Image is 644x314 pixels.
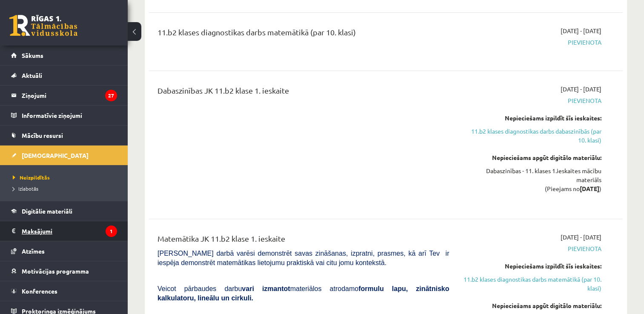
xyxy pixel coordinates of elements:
[462,38,601,47] span: Pievienota
[11,66,117,85] a: Aktuāli
[22,267,89,275] span: Motivācijas programma
[11,261,117,281] a: Motivācijas programma
[11,106,117,125] a: Informatīvie ziņojumi
[13,174,119,181] a: Neizpildītās
[11,146,117,165] a: [DEMOGRAPHIC_DATA]
[22,86,117,105] legend: Ziņojumi
[11,281,117,301] a: Konferences
[462,301,601,310] div: Nepieciešams apgūt digitālo materiālu:
[462,244,601,253] span: Pievienota
[157,250,449,266] span: [PERSON_NAME] darbā varēsi demonstrēt savas zināšanas, izpratni, prasmes, kā arī Tev ir iespēja d...
[22,106,117,125] legend: Informatīvie ziņojumi
[22,151,89,159] span: [DEMOGRAPHIC_DATA]
[11,46,117,65] a: Sākums
[11,221,117,241] a: Maksājumi1
[561,26,601,35] span: [DATE] - [DATE]
[22,51,43,59] span: Sākums
[22,221,117,241] legend: Maksājumi
[157,285,449,302] span: Veicot pārbaudes darbu materiālos atrodamo
[11,126,117,145] a: Mācību resursi
[11,241,117,261] a: Atzīmes
[22,131,63,139] span: Mācību resursi
[242,285,290,292] b: vari izmantot
[462,275,601,293] a: 11.b2 klases diagnostikas darbs matemātikā (par 10. klasi)
[106,226,117,237] i: 1
[13,185,119,192] a: Izlabotās
[11,201,117,221] a: Digitālie materiāli
[22,207,72,215] span: Digitālie materiāli
[462,96,601,105] span: Pievienota
[13,185,38,192] span: Izlabotās
[105,90,117,101] i: 27
[561,233,601,242] span: [DATE] - [DATE]
[462,166,601,193] div: Dabaszinības - 11. klases 1.ieskaites mācību materiāls (Pieejams no )
[462,262,601,271] div: Nepieciešams izpildīt šīs ieskaites:
[561,85,601,94] span: [DATE] - [DATE]
[13,174,50,181] span: Neizpildītās
[462,114,601,123] div: Nepieciešams izpildīt šīs ieskaites:
[157,285,449,302] b: formulu lapu, zinātnisko kalkulatoru, lineālu un cirkuli.
[462,127,601,145] a: 11.b2 klases diagnostikas darbs dabaszinībās (par 10. klasi)
[462,153,601,162] div: Nepieciešams apgūt digitālo materiālu:
[22,287,57,295] span: Konferences
[11,86,117,105] a: Ziņojumi27
[157,233,449,248] div: Matemātika JK 11.b2 klase 1. ieskaite
[157,85,449,100] div: Dabaszinības JK 11.b2 klase 1. ieskaite
[157,26,449,42] div: 11.b2 klases diagnostikas darbs matemātikā (par 10. klasi)
[580,185,599,192] strong: [DATE]
[9,15,77,36] a: Rīgas 1. Tālmācības vidusskola
[22,247,45,255] span: Atzīmes
[22,71,42,79] span: Aktuāli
